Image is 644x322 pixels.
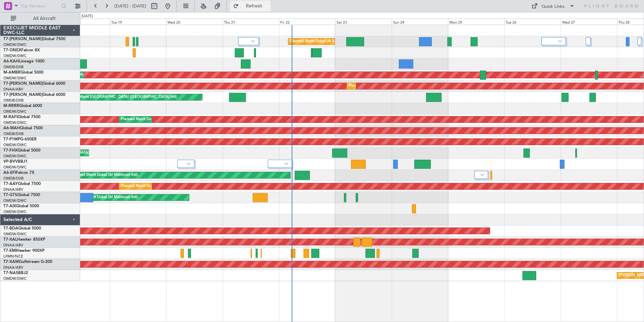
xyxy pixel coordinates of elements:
[240,4,268,8] span: Refresh
[290,36,356,47] div: Planned Maint Dubai (Al Maktoum Intl)
[3,154,27,159] a: OMDW/DWC
[3,182,18,186] span: T7-AAY
[3,98,24,103] a: OMDB/DXB
[3,37,42,41] span: T7-[PERSON_NAME]
[110,19,166,25] div: Tue 19
[3,171,34,175] a: A6-EFIFalcon 7X
[3,193,17,197] span: T7-GTS
[3,53,27,58] a: OMDW/DWC
[3,254,23,259] a: LFMN/NCE
[3,171,16,175] span: A6-EFI
[121,114,187,125] div: Planned Maint Dubai (Al Maktoum Intl)
[7,13,73,24] button: All Aircraft
[3,104,42,108] a: M-RRRRGlobal 6000
[3,120,27,125] a: OMDW/DWC
[230,1,270,11] button: Refresh
[3,59,19,63] span: A6-KAH
[3,93,65,97] a: T7-[PERSON_NAME]Global 6000
[3,82,42,86] span: T7-[PERSON_NAME]
[284,162,288,165] img: arrow-gray.svg
[3,64,24,70] a: OMDB/DXB
[3,187,23,192] a: DNAA/ABV
[3,260,52,264] a: T7-XAMGulfstream G-200
[3,176,24,181] a: OMDB/DXB
[3,160,18,164] span: VP-BVV
[3,198,27,203] a: OMDW/DWC
[3,71,43,75] a: M-AMBRGlobal 5000
[3,249,44,253] a: T7-EMIHawker 900XP
[3,265,23,270] a: DNAA/ABV
[3,93,42,97] span: T7-[PERSON_NAME]
[3,232,27,237] a: OMDW/DWC
[71,170,138,180] div: Planned Maint Dubai (Al Maktoum Intl)
[3,115,18,119] span: M-RAFI
[3,48,40,52] a: T7-ONEXFalcon 8X
[3,276,27,281] a: OMDW/DWC
[21,1,59,11] input: Trip Number
[3,126,43,130] a: A6-MAHGlobal 7500
[504,19,560,25] div: Tue 26
[335,19,391,25] div: Sat 23
[3,76,27,81] a: OMDW/DWC
[542,3,565,10] div: Quick Links
[187,162,191,165] img: arrow-gray.svg
[3,226,41,231] a: T7-BDAGlobal 5000
[279,19,335,25] div: Fri 22
[3,271,28,275] a: T7-NASBBJ2
[3,137,20,141] span: T7-P1MP
[166,19,222,25] div: Wed 20
[3,71,21,75] span: M-AMBR
[480,173,484,176] img: arrow-gray.svg
[3,137,37,141] a: T7-P1MPG-650ER
[3,260,19,264] span: T7-XAM
[3,59,44,63] a: A6-KAHLineage 1000
[3,238,45,242] a: T7-XALHawker 850XP
[115,3,146,9] span: [DATE] - [DATE]
[3,249,17,253] span: T7-EMI
[121,181,187,191] div: Planned Maint Dubai (Al Maktoum Intl)
[71,192,138,203] div: Planned Maint Dubai (Al Maktoum Intl)
[558,40,562,43] img: arrow-gray.svg
[3,87,23,92] a: DNAA/ABV
[3,149,40,153] a: T7-FHXGlobal 5000
[3,109,27,114] a: OMDW/DWC
[528,1,578,11] button: Quick Links
[3,160,28,164] a: VP-BVVBBJ1
[3,271,18,275] span: T7-NAS
[3,193,40,197] a: T7-GTSGlobal 7500
[3,142,27,147] a: OMDW/DWC
[64,92,177,102] div: Planned Maint [GEOGRAPHIC_DATA] ([GEOGRAPHIC_DATA] Intl)
[3,182,41,186] a: T7-AAYGlobal 7500
[392,19,448,25] div: Sun 24
[3,204,39,208] a: T7-AIXGlobal 5000
[3,131,24,136] a: OMDB/DXB
[3,243,23,248] a: DNAA/ABV
[3,37,65,41] a: T7-[PERSON_NAME]Global 7500
[3,48,21,52] span: T7-ONEX
[3,165,27,170] a: OMDW/DWC
[53,19,109,25] div: Mon 18
[223,19,279,25] div: Thu 21
[448,19,504,25] div: Mon 25
[251,40,255,43] img: arrow-gray.svg
[3,238,17,242] span: T7-XAL
[3,204,16,208] span: T7-AIX
[561,19,617,25] div: Wed 27
[3,226,18,231] span: T7-BDA
[3,126,20,130] span: A6-MAH
[3,115,40,119] a: M-RAFIGlobal 7500
[349,81,415,91] div: Planned Maint Dubai (Al Maktoum Intl)
[3,42,27,47] a: OMDW/DWC
[18,16,71,21] span: All Aircraft
[82,14,93,19] div: [DATE]
[3,149,18,153] span: T7-FHX
[3,209,27,214] a: OMDW/DWC
[3,82,65,86] a: T7-[PERSON_NAME]Global 6000
[3,104,19,108] span: M-RRRR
